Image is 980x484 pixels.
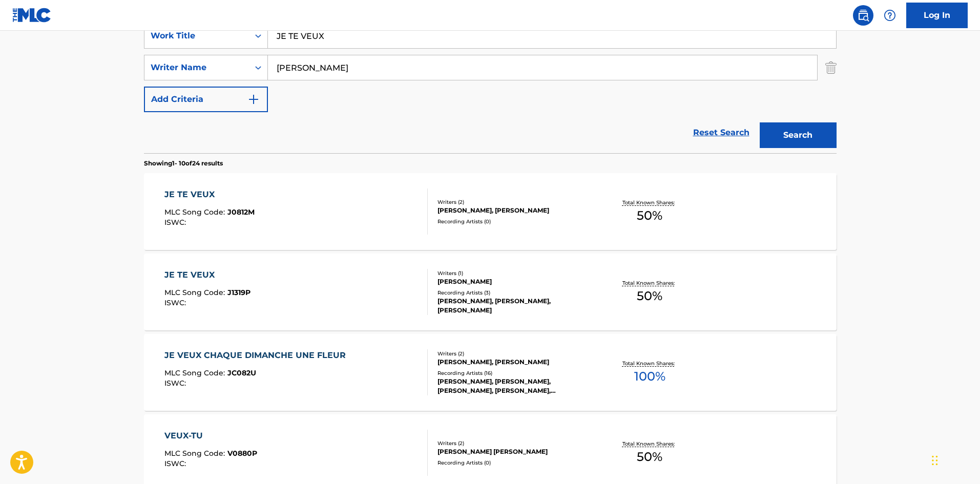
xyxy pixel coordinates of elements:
[884,9,896,22] img: help
[437,297,592,315] div: [PERSON_NAME], [PERSON_NAME], [PERSON_NAME]
[164,459,189,468] span: ISWC :
[164,349,351,362] div: JE VEUX CHAQUE DIMANCHE UNE FLEUR
[437,357,592,367] div: [PERSON_NAME], [PERSON_NAME]
[634,367,665,386] span: 100 %
[437,198,592,206] div: Writers ( 2 )
[437,218,592,225] div: Recording Artists ( 0 )
[857,9,869,22] img: search
[144,23,837,153] form: Search Form
[437,277,592,286] div: [PERSON_NAME]
[227,449,257,458] span: V0880P
[151,30,243,42] div: Work Title
[144,254,837,330] a: JE TE VEUXMLC Song Code:J1319PISWC:Writers (1)[PERSON_NAME]Recording Artists (3)[PERSON_NAME], [P...
[12,8,52,23] img: MLC Logo
[247,93,260,106] img: 9d2ae6d4665cec9f34b9.svg
[437,206,592,215] div: [PERSON_NAME], [PERSON_NAME]
[437,459,592,467] div: Recording Artists ( 0 )
[688,121,755,144] a: Reset Search
[929,435,980,484] iframe: Chat Widget
[760,122,837,148] button: Search
[622,360,677,367] p: Total Known Shares:
[932,445,938,476] div: Drag
[853,5,873,26] a: Public Search
[437,377,592,395] div: [PERSON_NAME], [PERSON_NAME], [PERSON_NAME], [PERSON_NAME], [PERSON_NAME]
[164,188,255,201] div: JE TE VEUX
[164,288,227,297] span: MLC Song Code :
[164,298,189,307] span: ISWC :
[622,199,677,206] p: Total Known Shares:
[437,350,592,357] div: Writers ( 2 )
[825,55,837,80] img: Delete Criterion
[437,447,592,456] div: [PERSON_NAME] [PERSON_NAME]
[906,3,968,28] a: Log In
[164,207,227,217] span: MLC Song Code :
[637,206,662,225] span: 50 %
[144,159,223,168] p: Showing 1 - 10 of 24 results
[637,448,662,466] span: 50 %
[437,289,592,297] div: Recording Artists ( 3 )
[227,288,251,297] span: J1319P
[144,87,268,112] button: Add Criteria
[637,287,662,305] span: 50 %
[227,207,255,217] span: J0812M
[144,334,837,411] a: JE VEUX CHAQUE DIMANCHE UNE FLEURMLC Song Code:JC082UISWC:Writers (2)[PERSON_NAME], [PERSON_NAME]...
[622,279,677,287] p: Total Known Shares:
[437,439,592,447] div: Writers ( 2 )
[164,218,189,227] span: ISWC :
[437,269,592,277] div: Writers ( 1 )
[164,368,227,377] span: MLC Song Code :
[164,430,257,442] div: VEUX-TU
[880,5,900,26] div: Help
[227,368,256,377] span: JC082U
[622,440,677,448] p: Total Known Shares:
[164,378,189,388] span: ISWC :
[164,449,227,458] span: MLC Song Code :
[164,269,251,281] div: JE TE VEUX
[151,61,243,74] div: Writer Name
[437,369,592,377] div: Recording Artists ( 16 )
[144,173,837,250] a: JE TE VEUXMLC Song Code:J0812MISWC:Writers (2)[PERSON_NAME], [PERSON_NAME]Recording Artists (0)To...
